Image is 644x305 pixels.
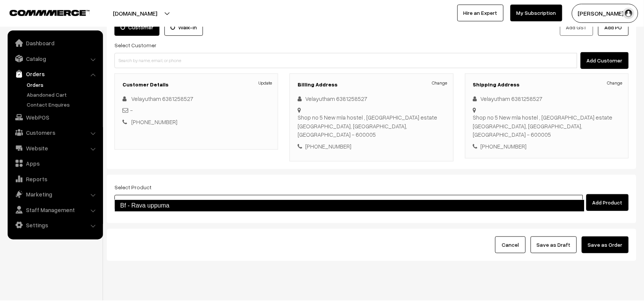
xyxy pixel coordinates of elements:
a: Website [10,141,100,155]
a: Velayutham 6381258527 [131,95,193,102]
input: Type and Search [114,195,583,210]
button: Add GST [560,19,593,36]
a: [PHONE_NUMBER] [131,118,177,125]
button: Save as Order [582,236,629,253]
a: Hire an Expert [457,5,504,21]
img: COMMMERCE [10,10,90,16]
label: Select Product [114,183,151,191]
a: Dashboard [10,36,100,50]
a: Update [259,80,272,86]
a: Abandoned Cart [25,91,100,99]
a: Contact Enquires [25,101,100,109]
input: Search by name, email, or phone [114,53,577,68]
a: Settings [10,218,100,232]
a: COMMMERCE [10,8,76,17]
button: [PERSON_NAME] s… [572,4,638,23]
button: Cancel [495,236,526,253]
button: Save as Draft [531,236,577,253]
div: - [122,106,270,115]
a: Customers [10,126,100,139]
h3: Billing Address [298,81,445,88]
a: Reports [10,172,100,186]
h3: Shipping Address [473,81,621,88]
a: Orders [10,67,100,81]
button: Add PO [598,19,629,36]
button: Add Customer [581,52,629,69]
button: Add Product [586,194,629,211]
label: Customer [114,19,159,36]
img: user [623,8,634,19]
a: My Subscription [510,5,562,21]
h3: Customer Details [122,81,270,88]
a: Staff Management [10,203,100,217]
a: Change [432,80,448,86]
div: [PHONE_NUMBER] [473,142,621,151]
label: Select Customer [114,41,156,49]
a: WebPOS [10,110,100,124]
div: Shop no 5 New mla hostel , [GEOGRAPHIC_DATA] estate [GEOGRAPHIC_DATA], [GEOGRAPHIC_DATA], [GEOGRA... [298,113,445,139]
a: Apps [10,156,100,170]
a: Catalog [10,52,100,65]
div: Velayutham 6381258527 [473,94,621,103]
a: Orders [25,81,100,89]
div: Velayutham 6381258527 [298,94,445,103]
a: Change [607,80,623,86]
div: [PHONE_NUMBER] [298,142,445,151]
button: [DOMAIN_NAME] [86,4,184,23]
a: Marketing [10,187,100,201]
a: Bf - Rava uppuma [114,200,584,212]
label: Walk-In [164,19,203,36]
div: Shop no 5 New mla hostel , [GEOGRAPHIC_DATA] estate [GEOGRAPHIC_DATA], [GEOGRAPHIC_DATA], [GEOGRA... [473,113,621,139]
